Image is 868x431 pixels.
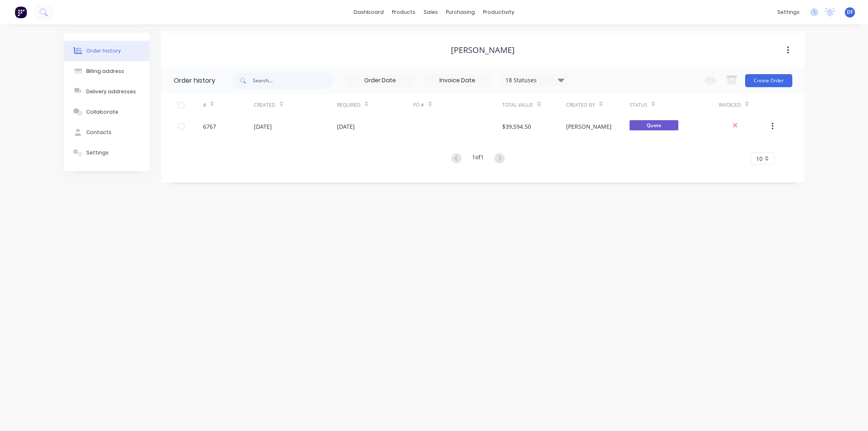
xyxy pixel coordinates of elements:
div: # [203,94,254,116]
button: Settings [64,143,149,163]
span: 10 [756,154,763,163]
button: Contacts [64,122,149,143]
div: 18 Statuses [501,76,569,85]
button: Order history [64,41,149,61]
div: PO # [413,94,502,116]
input: Order Date [346,75,414,87]
span: DF [847,9,853,16]
div: $39,594.50 [502,122,531,131]
div: Collaborate [86,108,118,116]
div: # [203,101,206,109]
div: Billing address [86,68,124,75]
input: Search... [253,73,333,89]
div: Delivery addresses [86,88,136,95]
div: products [388,6,420,18]
div: sales [420,6,442,18]
div: Order history [174,76,215,86]
div: [PERSON_NAME] [451,45,515,55]
div: Invoiced [719,94,770,116]
div: Contacts [86,129,112,136]
div: Created [254,94,337,116]
div: Created By [566,101,595,109]
div: 6767 [203,122,216,131]
div: Order history [86,47,121,55]
div: Settings [86,149,109,156]
div: Status [630,94,719,116]
div: [DATE] [254,122,272,131]
button: Collaborate [64,102,149,122]
div: Created [254,101,275,109]
div: 1 of 1 [472,153,484,165]
div: Required [337,94,413,116]
div: PO # [413,101,424,109]
a: dashboard [350,6,388,18]
div: Status [630,101,647,109]
div: Invoiced [719,101,741,109]
div: Total Value [502,101,533,109]
span: Quote [630,120,678,130]
input: Invoice Date [423,75,492,87]
div: purchasing [442,6,479,18]
div: productivity [479,6,518,18]
button: Create Order [745,74,792,87]
img: Factory [15,6,27,18]
div: Created By [566,94,630,116]
div: Required [337,101,361,109]
button: Delivery addresses [64,81,149,102]
button: Billing address [64,61,149,81]
div: [DATE] [337,122,355,131]
div: [PERSON_NAME] [566,122,612,131]
div: Total Value [502,94,566,116]
div: settings [773,6,804,18]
